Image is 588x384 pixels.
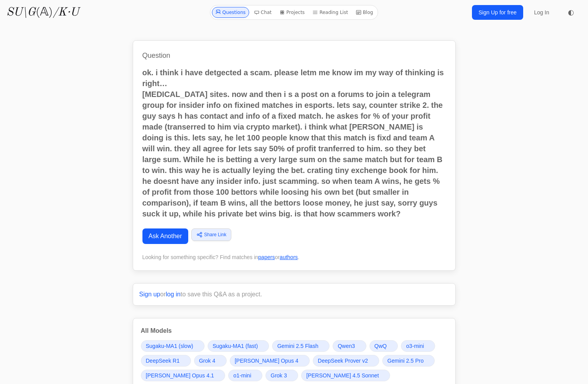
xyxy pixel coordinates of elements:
a: Projects [276,7,308,18]
span: Sugaku-MA1 (fast) [213,342,258,350]
a: o3-mini [401,340,435,352]
a: Sign up [139,291,160,298]
a: Sugaku-MA1 (fast) [208,340,269,352]
a: [PERSON_NAME] Opus 4.1 [141,370,225,381]
a: o1-mini [228,370,262,381]
a: Qwen3 [333,340,366,352]
p: or to save this Q&A as a project. [139,290,449,299]
h1: Question [142,50,446,61]
a: Gemini 2.5 Flash [272,340,330,352]
span: DeepSeek R1 [146,357,180,365]
span: o1-mini [233,372,251,379]
a: log in [166,291,180,298]
a: Grok 3 [265,370,298,381]
a: Ask Another [142,228,188,244]
a: DeepSeek R1 [141,355,191,367]
span: Qwen3 [338,342,355,350]
a: Blog [353,7,376,18]
span: Grok 4 [199,357,215,365]
span: o3-mini [406,342,424,350]
a: Chat [251,7,275,18]
a: SU\G(𝔸)/K·U [6,5,79,19]
button: ◐ [563,5,579,20]
a: Gemini 2.5 Pro [382,355,435,367]
span: Gemini 2.5 Flash [277,342,318,350]
span: [PERSON_NAME] Opus 4.1 [146,372,214,379]
a: Sign Up for free [472,5,523,20]
span: Share Link [204,231,226,238]
span: DeepSeek Prover v2 [318,357,368,365]
span: QwQ [375,342,387,350]
span: Gemini 2.5 Pro [387,357,423,365]
span: [PERSON_NAME] Opus 4 [235,357,298,365]
a: [PERSON_NAME] Opus 4 [230,355,310,367]
span: Grok 3 [271,372,287,379]
a: Reading List [309,7,351,18]
span: [PERSON_NAME] 4.5 Sonnet [306,372,379,379]
i: SU\G [6,7,36,18]
h3: All Models [141,326,448,336]
a: authors [280,254,298,260]
span: ◐ [568,9,574,16]
a: Grok 4 [194,355,227,367]
a: DeepSeek Prover v2 [313,355,379,367]
a: QwQ [369,340,398,352]
a: Log In [529,5,554,19]
p: ok. i think i have detgected a scam. please letm me know im my way of thinking is right… [MEDICAL... [142,67,446,219]
i: /K·U [53,7,79,18]
a: Sugaku-MA1 (slow) [141,340,205,352]
div: Looking for something specific? Find matches in or . [142,253,446,261]
a: Questions [212,7,249,18]
a: [PERSON_NAME] 4.5 Sonnet [301,370,390,381]
a: papers [258,254,275,260]
span: Sugaku-MA1 (slow) [146,342,193,350]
